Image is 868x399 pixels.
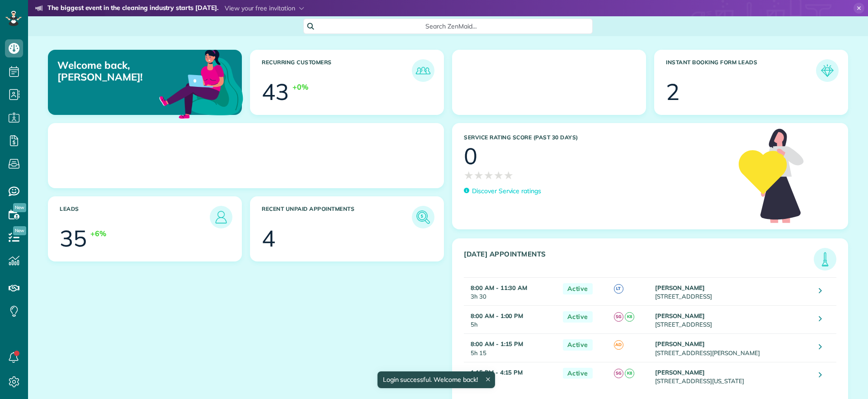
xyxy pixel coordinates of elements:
strong: [PERSON_NAME] [655,312,705,319]
span: ★ [494,167,504,183]
td: [STREET_ADDRESS][PERSON_NAME] [653,334,812,362]
strong: 8:00 AM - 11:30 AM [471,284,527,291]
strong: [PERSON_NAME] [655,340,705,347]
td: 5h 15 [464,334,558,362]
img: icon_unpaid_appointments-47b8ce3997adf2238b356f14209ab4cced10bd1f174958f3ca8f1d0dd7fffeee.png [414,208,432,226]
img: icon_leads-1bed01f49abd5b7fead27621c3d59655bb73ed531f8eeb49469d10e621d6b896.png [212,208,230,226]
p: Discover Service ratings [472,186,541,196]
span: New [13,203,26,212]
div: 0 [464,145,477,167]
img: icon_form_leads-04211a6a04a5b2264e4ee56bc0799ec3eb69b7e499cbb523a139df1d13a81ae0.png [818,62,836,80]
td: 3h 30 [464,278,558,306]
span: New [13,226,26,235]
strong: [PERSON_NAME] [655,369,705,376]
span: ★ [474,167,484,183]
img: icon_todays_appointments-901f7ab196bb0bea1936b74009e4eb5ffbc2d2711fa7634e0d609ed5ef32b18b.png [816,250,834,268]
td: 3h [464,362,558,390]
span: SG [614,369,623,378]
span: ★ [504,167,514,183]
h3: Recurring Customers [262,59,412,82]
strong: The biggest event in the cleaning industry starts [DATE]. [47,4,218,14]
td: 5h [464,306,558,334]
a: Discover Service ratings [464,186,541,196]
div: 35 [60,227,87,250]
span: Active [563,283,593,294]
span: Active [563,311,593,323]
strong: 8:00 AM - 1:00 PM [471,312,523,319]
h3: Recent unpaid appointments [262,206,412,228]
h3: Instant Booking Form Leads [666,59,816,82]
h3: [DATE] Appointments [464,250,814,271]
span: LT [614,284,623,294]
span: K8 [625,312,634,322]
h3: Leads [60,206,210,228]
h3: Service Rating score (past 30 days) [464,134,730,141]
span: K8 [625,369,634,378]
div: +6% [90,228,106,239]
span: AD [614,340,623,350]
strong: 8:00 AM - 1:15 PM [471,340,523,347]
span: SG [614,312,623,322]
div: +0% [292,82,308,92]
strong: 1:15 PM - 4:15 PM [471,369,523,376]
img: dashboard_welcome-42a62b7d889689a78055ac9021e634bf52bae3f8056760290aed330b23ab8690.png [157,39,245,127]
p: Welcome back, [PERSON_NAME]! [57,59,180,83]
td: [STREET_ADDRESS][US_STATE] [653,362,812,390]
span: Active [563,339,593,351]
div: 43 [262,81,289,103]
strong: [PERSON_NAME] [655,284,705,291]
td: [STREET_ADDRESS] [653,278,812,306]
div: Login successful. Welcome back! [377,371,495,388]
img: icon_recurring_customers-cf858462ba22bcd05b5a5880d41d6543d210077de5bb9ebc9590e49fd87d84ed.png [414,62,432,80]
span: ★ [484,167,494,183]
div: 2 [666,81,679,103]
div: 4 [262,227,275,250]
span: ★ [464,167,474,183]
span: Active [563,368,593,379]
td: [STREET_ADDRESS] [653,306,812,334]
